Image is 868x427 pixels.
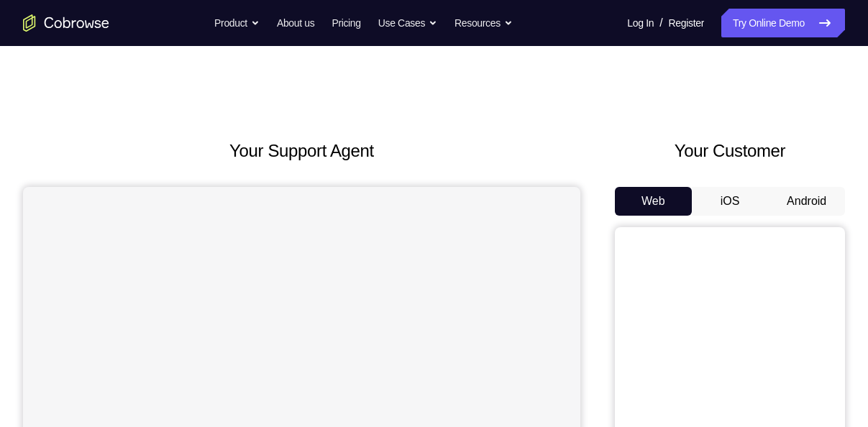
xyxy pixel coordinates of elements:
button: Product [214,9,260,37]
button: iOS [692,187,769,216]
h2: Your Customer [615,138,845,164]
a: Register [669,9,704,37]
a: About us [277,9,314,37]
button: Web [615,187,692,216]
span: / [659,14,662,32]
a: Log In [627,9,654,37]
button: Resources [454,9,513,37]
button: Android [768,187,845,216]
a: Pricing [332,9,360,37]
a: Try Online Demo [721,9,845,37]
a: Go to the home page [23,14,109,32]
h2: Your Support Agent [23,138,580,164]
button: Use Cases [378,9,437,37]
